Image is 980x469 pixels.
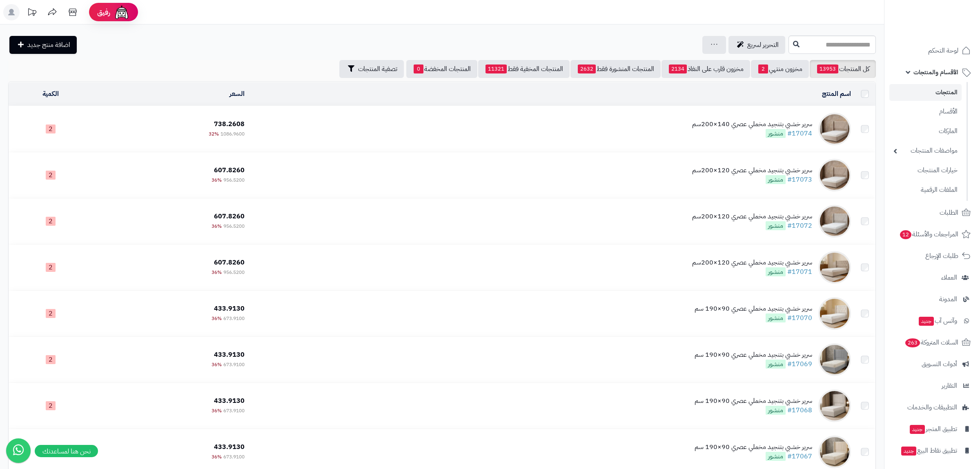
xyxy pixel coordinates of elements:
span: 673.9100 [223,453,245,460]
img: سرير خشبي بتنجيد مخملي عصري 120×200سم [818,251,851,284]
span: 2 [46,309,56,318]
a: تحديثات المنصة [22,4,42,22]
a: مخزون منتهي2 [751,60,809,78]
a: #17072 [787,221,812,231]
a: الطلبات [889,203,975,222]
span: 2 [46,401,56,410]
a: السعر [229,89,245,99]
span: طلبات الإرجاع [925,250,958,262]
span: أدوات التسويق [922,358,957,370]
span: المراجعات والأسئلة [899,229,958,240]
span: 956.5200 [223,176,245,184]
a: #17068 [787,405,812,415]
span: 2 [46,263,56,272]
span: 263 [905,338,920,347]
img: سرير خشبي بتنجيد مخملي عصري 90×190 سم [818,343,851,376]
a: مخزون قارب على النفاذ2134 [661,60,750,78]
img: سرير خشبي بتنجيد مخملي عصري 90×190 سم [818,436,851,468]
a: المنتجات المخفية فقط11321 [478,60,570,78]
a: الملفات الرقمية [889,181,962,199]
span: 36% [212,269,222,276]
span: 11321 [486,64,507,73]
span: 2 [46,124,56,133]
span: 433.9130 [214,396,245,406]
img: سرير خشبي بتنجيد مخملي عصري 120×200سم [818,159,851,191]
span: التقارير [942,380,957,391]
span: 36% [212,315,222,322]
a: وآتس آبجديد [889,311,975,331]
a: مواصفات المنتجات [889,142,962,160]
span: لوحة التحكم [928,45,958,56]
a: طلبات الإرجاع [889,246,975,266]
span: 36% [212,176,222,184]
span: 32% [209,130,219,138]
span: 433.9130 [214,350,245,360]
span: المدونة [939,293,957,305]
span: 2 [758,64,768,73]
a: لوحة التحكم [889,41,975,60]
span: الطلبات [940,207,958,218]
div: سرير خشبي بتنجيد مخملي عصري 120×200سم [692,212,812,221]
span: منشور [766,175,786,184]
a: العملاء [889,268,975,287]
a: تطبيق نقاط البيعجديد [889,441,975,460]
a: السلات المتروكة263 [889,333,975,352]
button: تصفية المنتجات [339,60,404,78]
span: 673.9100 [223,407,245,414]
div: سرير خشبي بتنجيد مخملي عصري 90×190 سم [695,442,812,452]
span: 607.8260 [214,211,245,221]
a: #17071 [787,267,812,277]
a: الأقسام [889,103,962,120]
a: خيارات المنتجات [889,162,962,179]
span: منشور [766,129,786,138]
a: كل المنتجات13953 [810,60,876,78]
a: الكمية [42,89,59,99]
span: العملاء [941,272,957,283]
a: المنتجات المخفضة0 [406,60,477,78]
span: 673.9100 [223,315,245,322]
a: التطبيقات والخدمات [889,398,975,417]
span: 607.8260 [214,258,245,267]
span: 13953 [817,64,838,73]
a: اضافة منتج جديد [9,36,77,54]
span: التحرير لسريع [747,40,779,50]
a: اسم المنتج [822,89,851,99]
div: سرير خشبي بتنجيد مخملي عصري 140×200سم [692,120,812,129]
span: 956.5200 [223,222,245,230]
span: منشور [766,267,786,276]
span: منشور [766,406,786,415]
div: سرير خشبي بتنجيد مخملي عصري 90×190 سم [695,350,812,360]
span: 2 [46,217,56,226]
a: #17069 [787,359,812,369]
a: #17070 [787,313,812,323]
span: 1086.9600 [220,130,245,138]
span: رفيق [97,7,110,17]
span: 2 [46,171,56,180]
span: 36% [212,407,222,414]
span: 2 [46,355,56,364]
div: سرير خشبي بتنجيد مخملي عصري 120×200سم [692,166,812,175]
img: سرير خشبي بتنجيد مخملي عصري 140×200سم [818,113,851,145]
span: الأقسام والمنتجات [913,67,958,78]
span: تصفية المنتجات [358,64,397,74]
a: الماركات [889,122,962,140]
a: التحرير لسريع [728,36,785,54]
div: سرير خشبي بتنجيد مخملي عصري 90×190 سم [695,396,812,406]
img: سرير خشبي بتنجيد مخملي عصري 90×190 سم [818,389,851,422]
div: سرير خشبي بتنجيد مخملي عصري 120×200سم [692,258,812,267]
a: أدوات التسويق [889,354,975,374]
img: ai-face.png [114,4,130,20]
span: منشور [766,452,786,461]
span: منشور [766,313,786,322]
a: المدونة [889,289,975,309]
span: اضافة منتج جديد [27,40,70,50]
span: 433.9130 [214,442,245,452]
span: جديد [901,447,916,456]
span: السلات المتروكة [904,337,958,348]
span: 2134 [669,64,687,73]
div: سرير خشبي بتنجيد مخملي عصري 90×190 سم [695,304,812,313]
span: جديد [919,317,934,326]
span: تطبيق المتجر [909,423,957,435]
a: #17067 [787,451,812,461]
span: تطبيق نقاط البيع [900,445,957,456]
